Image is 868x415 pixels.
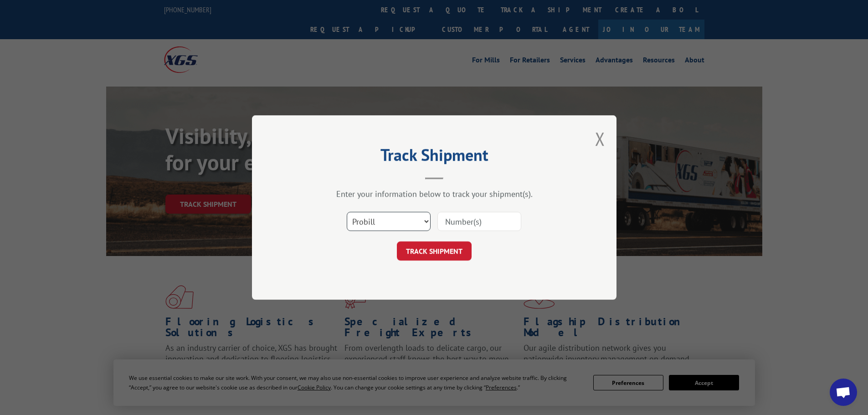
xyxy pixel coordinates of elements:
[397,241,472,261] button: TRACK SHIPMENT
[595,127,605,151] button: Close modal
[437,212,521,231] input: Number(s)
[298,189,571,199] div: Enter your information below to track your shipment(s).
[830,379,857,406] div: Open chat
[298,149,571,166] h2: Track Shipment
